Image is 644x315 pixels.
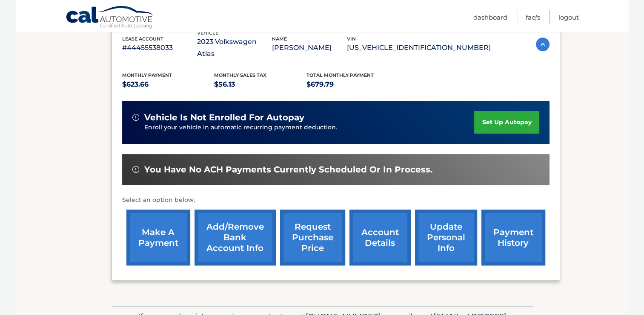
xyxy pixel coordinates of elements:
[558,10,579,24] a: Logout
[347,42,491,54] p: [US_VEHICLE_IDENTIFICATION_NUMBER]
[280,210,345,265] a: request purchase price
[144,123,475,132] p: Enroll your vehicle in automatic recurring payment deduction.
[214,79,306,90] p: $56.13
[122,72,172,78] span: Monthly Payment
[122,195,550,205] p: Select an option below:
[132,114,139,121] img: alert-white.svg
[197,36,272,60] p: 2023 Volkswagen Atlas
[536,38,550,51] img: accordion-active.svg
[122,79,215,90] p: $623.66
[144,164,432,175] span: You have no ACH payments currently scheduled or in process.
[132,166,139,173] img: alert-white.svg
[214,72,266,78] span: Monthly sales Tax
[347,36,356,42] span: vin
[272,42,347,54] p: [PERSON_NAME]
[144,112,304,123] span: vehicle is not enrolled for autopay
[415,210,477,265] a: update personal info
[122,36,163,42] span: lease account
[306,72,374,78] span: Total Monthly Payment
[122,42,197,54] p: #44455538033
[197,30,218,36] span: vehicle
[526,10,540,24] a: FAQ's
[272,36,287,42] span: name
[66,6,155,30] a: Cal Automotive
[126,210,190,265] a: make a payment
[473,10,507,24] a: Dashboard
[474,111,539,134] a: set up autopay
[195,210,276,265] a: Add/Remove bank account info
[349,210,411,265] a: account details
[306,79,399,90] p: $679.79
[481,210,545,265] a: payment history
